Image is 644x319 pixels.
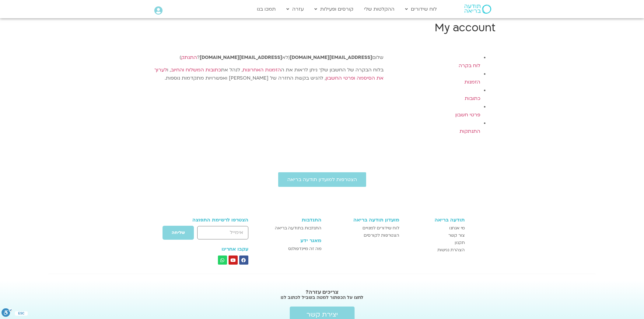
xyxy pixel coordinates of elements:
span: הצהרת נגישות [437,246,465,254]
a: התנתק [181,54,197,61]
form: טופס חדש [179,225,248,243]
a: התנתקות [460,128,480,135]
span: צור קשר [448,232,465,239]
h3: מועדון תודעה בריאה [327,217,399,223]
a: כתובות המשלוח והחיוב [171,67,221,73]
span: הצטרפות לקורסים [364,232,399,239]
span: תקנון [455,239,465,246]
a: הצהרת נגישות [405,246,465,254]
button: שליחה [162,225,194,240]
img: תודעה בריאה [464,5,491,14]
a: צור קשר [405,232,465,239]
a: קורסים ופעילות [311,3,356,15]
span: מה זה מיינדפולנס [288,245,321,252]
a: הזמנות [464,79,480,85]
h3: מאגר ידע [265,238,321,243]
a: תמכו בנו [254,3,279,15]
h3: התנדבות [265,217,321,223]
p: ב‬לוח הבקרה של החשבון ‫שלך ‬ניתן לראות את ה , לנהל את , ו ‫, להגיש בקשת החזרה של [PERSON_NAME] וא... [152,66,383,82]
h3: הצטרפו לרשימת התפוצה [179,217,248,223]
span: התנדבות בתודעה בריאה [275,225,321,232]
a: התנדבות בתודעה בריאה [265,225,321,232]
span: שליחה [172,230,185,235]
h1: My account [149,21,495,35]
a: עזרה [283,3,307,15]
p: שלום (לא ? ) [152,53,383,62]
a: לוח בקרה [459,62,480,69]
a: פרטי חשבון [455,111,480,118]
a: ההקלטות שלי [361,3,397,15]
nav: דפי חשבון [390,53,492,135]
input: אימייל [197,226,248,239]
a: הזמנות האחרונות [243,67,281,73]
a: לוח שידורים [402,3,440,15]
a: מה זה מיינדפולנס [265,245,321,252]
span: יצירת קשר [306,311,338,318]
h2: צריכים עזרה? [164,289,481,295]
span: הצטרפות למועדון תודעה בריאה [287,177,357,182]
span: מי אנחנו [449,225,465,232]
strong: [EMAIL_ADDRESS][DOMAIN_NAME] [200,54,282,61]
a: הצטרפות למועדון תודעה בריאה [278,172,366,187]
a: תקנון [405,239,465,246]
a: לערוך את הסיסמה ופרטי החשבון [154,67,383,81]
strong: [EMAIL_ADDRESS][DOMAIN_NAME] [290,54,372,61]
a: לוח שידורים למנויים [327,225,399,232]
span: לוח שידורים למנויים [362,225,399,232]
h3: עקבו אחרינו [179,246,248,252]
h2: לחצו על הכפתור למטה בשביל לכתוב לנו [164,294,481,300]
a: מי אנחנו [405,225,465,232]
a: כתובות [465,95,480,102]
h3: תודעה בריאה [405,217,465,223]
a: הצטרפות לקורסים [327,232,399,239]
